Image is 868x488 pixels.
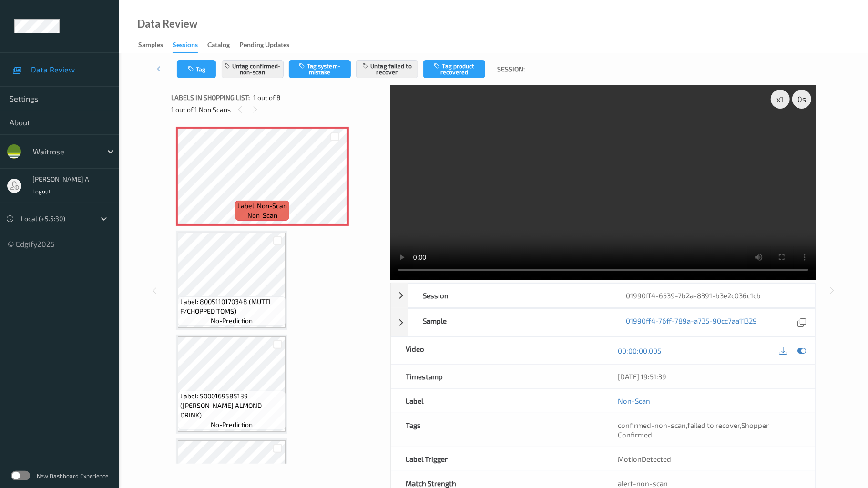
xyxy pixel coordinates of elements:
div: MotionDetected [603,447,816,471]
button: Tag [177,60,216,78]
span: confirmed-non-scan [618,421,686,429]
a: Samples [138,39,173,52]
div: Sessions [173,40,198,53]
button: Tag product recovered [423,60,485,78]
span: Session: [497,64,525,74]
div: Catalog [207,40,230,52]
div: Video [391,337,603,364]
div: Sample [408,309,612,336]
span: failed to recover [687,421,740,429]
div: 01990ff4-6539-7b2a-8391-b3e2c036c1cb [612,284,816,307]
div: alert-non-scan [618,478,801,488]
a: Sessions [173,39,207,53]
div: Pending Updates [239,40,289,52]
a: Catalog [207,39,239,52]
div: 1 out of 1 Non Scans [171,103,384,115]
span: no-prediction [211,316,253,325]
span: non-scan [247,211,277,220]
span: Shopper Confirmed [618,421,769,439]
div: [DATE] 19:51:39 [618,372,801,381]
div: Label Trigger [391,447,603,471]
div: Sample01990ff4-76ff-789a-a735-90cc7aa11329 [391,308,816,336]
div: Label [391,389,603,413]
a: 00:00:00.005 [618,346,661,356]
button: Untag failed to recover [356,60,418,78]
button: Tag system-mistake [289,60,351,78]
span: 1 out of 8 [253,93,281,102]
button: Untag confirmed-non-scan [222,60,284,78]
span: Labels in shopping list: [171,93,250,102]
a: Pending Updates [239,39,299,52]
span: , , [618,421,769,439]
div: Data Review [137,19,197,29]
div: 0 s [792,90,811,109]
div: Timestamp [391,365,603,388]
div: x 1 [771,90,790,109]
div: Session01990ff4-6539-7b2a-8391-b3e2c036c1cb [391,283,816,308]
div: Samples [138,40,163,52]
span: Label: 8005110170348 (MUTTI F/CHOPPED TOMS) [180,297,283,316]
div: Session [408,284,612,307]
span: Label: 5000169585139 ([PERSON_NAME] ALMOND DRINK) [180,391,283,420]
div: Tags [391,413,603,447]
a: 01990ff4-76ff-789a-a735-90cc7aa11329 [626,316,757,329]
span: no-prediction [211,420,253,429]
a: Non-Scan [618,396,650,406]
span: Label: Non-Scan [237,201,287,211]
